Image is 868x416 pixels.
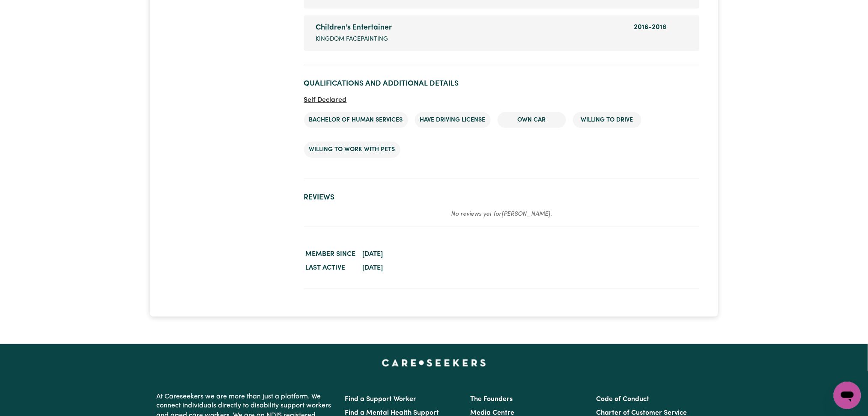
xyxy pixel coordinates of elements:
[304,97,347,104] span: Self Declared
[498,112,566,128] li: Own Car
[304,261,358,275] dt: Last active
[316,22,624,33] div: Children's Entertainer
[634,24,667,31] span: 2016 - 2018
[304,193,699,202] h2: Reviews
[596,396,649,403] a: Code of Conduct
[304,142,400,158] li: Willing to work with pets
[316,35,388,44] span: Kingdom Facepainting
[363,264,383,271] time: [DATE]
[363,251,383,258] time: [DATE]
[304,247,358,261] dt: Member since
[304,112,408,128] li: Bachelor of Human Services
[834,382,861,409] iframe: Button to launch messaging window
[573,112,641,128] li: Willing to drive
[415,112,491,128] li: Have driving license
[345,396,417,403] a: Find a Support Worker
[451,211,552,217] em: No reviews yet for [PERSON_NAME] .
[471,396,513,403] a: The Founders
[304,79,699,88] h2: Qualifications and Additional Details
[382,360,486,366] a: Careseekers home page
